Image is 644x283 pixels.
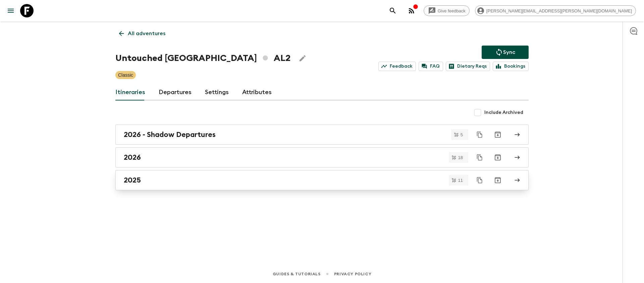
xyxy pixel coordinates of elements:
[115,125,529,145] a: 2026 - Shadow Departures
[115,27,169,40] a: All adventures
[484,109,523,116] span: Include Archived
[378,62,416,71] a: Feedback
[491,173,504,187] button: Archive
[483,8,636,13] span: [PERSON_NAME][EMAIL_ADDRESS][PERSON_NAME][DOMAIN_NAME]
[296,52,309,65] button: Edit Adventure Title
[128,29,165,38] p: All adventures
[124,153,141,162] h2: 2026
[474,174,486,186] button: Duplicate
[242,84,272,100] a: Attributes
[491,151,504,164] button: Archive
[454,155,467,160] span: 18
[124,176,141,185] h2: 2025
[273,270,321,278] a: Guides & Tutorials
[115,170,529,190] a: 2025
[4,4,17,17] button: menu
[491,128,504,141] button: Archive
[446,62,490,71] a: Dietary Reqs
[118,72,133,78] p: Classic
[115,52,290,65] h1: Untouched [GEOGRAPHIC_DATA] AL2
[386,4,399,17] button: search adventures
[159,84,192,100] a: Departures
[434,8,469,13] span: Give feedback
[124,130,216,139] h2: 2026 - Shadow Departures
[503,48,515,56] p: Sync
[115,147,529,167] a: 2026
[205,84,229,100] a: Settings
[424,5,470,16] a: Give feedback
[475,5,636,16] div: [PERSON_NAME][EMAIL_ADDRESS][PERSON_NAME][DOMAIN_NAME]
[474,129,486,141] button: Duplicate
[419,62,443,71] a: FAQ
[482,46,529,59] button: Sync adventure departures to the booking engine
[493,62,529,71] a: Bookings
[454,178,467,183] span: 11
[334,270,371,278] a: Privacy Policy
[457,133,467,137] span: 5
[474,151,486,163] button: Duplicate
[115,84,145,100] a: Itineraries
